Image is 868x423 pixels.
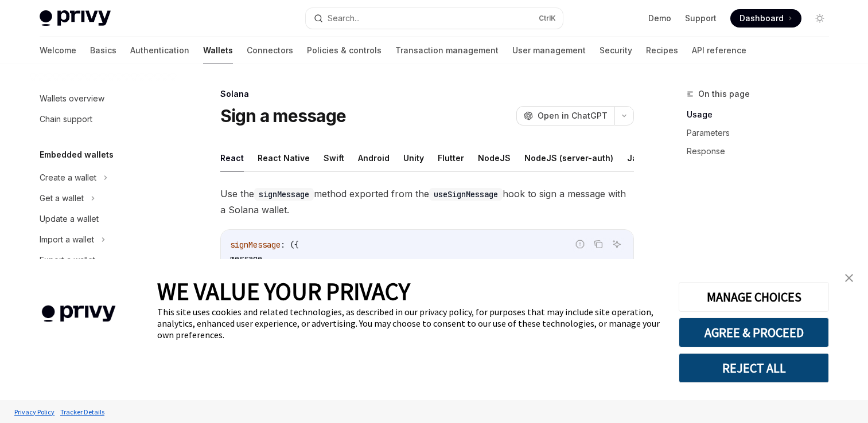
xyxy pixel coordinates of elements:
[40,233,94,246] div: Import a wallet
[220,144,244,171] button: React
[157,306,661,340] div: This site uses cookies and related technologies, as described in our privacy policy, for purposes...
[838,267,861,289] a: close banner
[281,240,299,250] span: : ({
[573,237,587,252] button: Report incorrect code
[478,144,511,171] button: NodeJS
[679,353,829,383] button: REJECT ALL
[40,112,92,126] div: Chain support
[679,318,829,347] button: AGREE & PROCEED
[306,8,563,29] button: Search...CtrlK
[230,240,281,250] span: signMessage
[30,109,177,130] a: Chain support
[254,188,314,201] code: signMessage
[220,88,634,100] div: Solana
[57,402,107,422] a: Tracker Details
[524,144,613,171] button: NodeJS (server-auth)
[203,37,233,64] a: Wallets
[40,212,99,226] div: Update a wallet
[40,37,76,64] a: Welcome
[811,9,829,28] button: Toggle dark mode
[17,289,140,339] img: company logo
[40,148,114,162] h5: Embedded wallets
[687,142,838,160] a: Response
[539,14,556,23] span: Ctrl K
[40,171,96,185] div: Create a wallet
[627,144,647,171] button: Java
[40,92,104,105] div: Wallets overview
[538,110,608,122] span: Open in ChatGPT
[247,37,293,64] a: Connectors
[395,37,499,64] a: Transaction management
[40,253,95,267] div: Export a wallet
[648,13,671,24] a: Demo
[429,188,503,201] code: useSignMessage
[262,253,267,264] span: ,
[230,253,262,264] span: message
[646,37,678,64] a: Recipes
[679,282,829,312] button: MANAGE CHOICES
[30,88,177,109] a: Wallets overview
[692,37,746,64] a: API reference
[358,144,390,171] button: Android
[328,11,360,25] div: Search...
[687,105,838,124] a: Usage
[845,274,853,282] img: close banner
[30,209,177,229] a: Update a wallet
[609,237,624,252] button: Ask AI
[730,9,801,28] a: Dashboard
[600,37,632,64] a: Security
[220,186,634,218] span: Use the method exported from the hook to sign a message with a Solana wallet.
[324,144,344,171] button: Swift
[11,402,57,422] a: Privacy Policy
[685,13,717,24] a: Support
[258,144,310,171] button: React Native
[130,37,189,64] a: Authentication
[516,106,614,126] button: Open in ChatGPT
[687,124,838,142] a: Parameters
[90,37,116,64] a: Basics
[30,250,177,271] a: Export a wallet
[157,276,410,306] span: WE VALUE YOUR PRIVACY
[438,144,464,171] button: Flutter
[40,10,111,26] img: light logo
[739,13,784,24] span: Dashboard
[512,37,586,64] a: User management
[698,87,750,101] span: On this page
[403,144,424,171] button: Unity
[307,37,382,64] a: Policies & controls
[591,237,606,252] button: Copy the contents from the code block
[220,105,347,126] h1: Sign a message
[40,191,84,205] div: Get a wallet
